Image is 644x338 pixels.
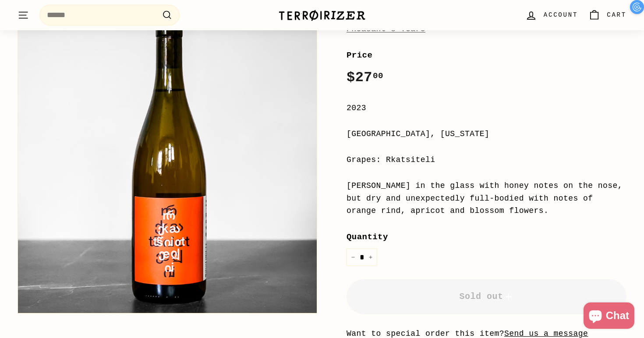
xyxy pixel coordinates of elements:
div: [PERSON_NAME] in the glass with honey notes on the nose, but dry and unexpectedly full-bodied wit... [347,180,626,217]
a: Account [520,2,583,28]
button: Increase item quantity by one [364,248,377,266]
inbox-online-store-chat: Shopify online store chat [581,302,637,331]
div: 2023 [347,102,626,115]
button: Sold out [347,279,626,314]
label: Price [347,49,626,62]
sup: 00 [373,71,383,81]
a: Send us a message [504,329,588,338]
input: quantity [347,248,377,266]
span: Cart [607,10,626,20]
span: $27 [347,69,383,86]
img: Rkatsiteli [18,14,317,313]
div: Grapes: Rkatsiteli [347,154,626,166]
div: [GEOGRAPHIC_DATA], [US_STATE] [347,128,626,140]
span: Sold out [459,291,513,302]
a: Cart [583,2,632,28]
label: Quantity [347,230,626,244]
button: Reduce item quantity by one [347,248,360,266]
span: Account [544,10,578,20]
